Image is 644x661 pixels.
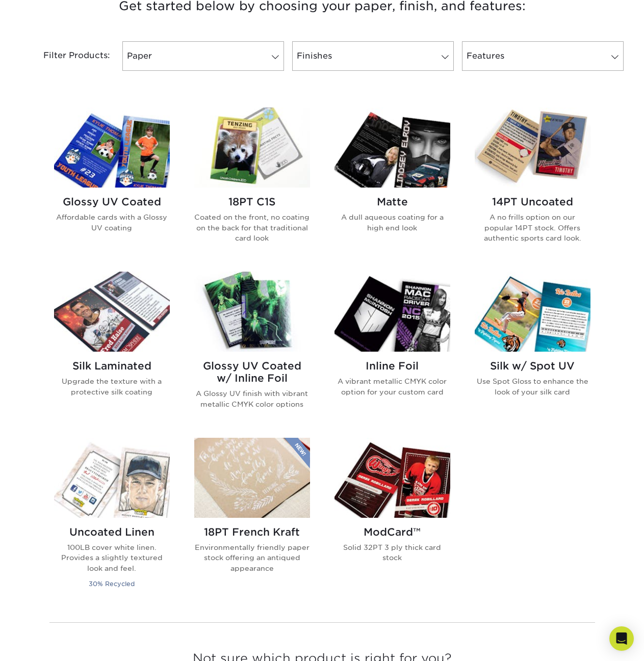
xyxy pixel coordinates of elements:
[54,212,170,233] p: Affordable cards with a Glossy UV coating
[475,376,590,397] p: Use Spot Gloss to enhance the look of your silk card
[334,376,450,397] p: A vibrant metallic CMYK color option for your custom card
[475,108,590,188] img: 14PT Uncoated Trading Cards
[54,360,170,372] h2: Silk Laminated
[54,526,170,538] h2: Uncoated Linen
[194,108,310,188] img: 18PT C1S Trading Cards
[475,272,590,352] img: Silk w/ Spot UV Trading Cards
[334,526,450,538] h2: ModCard™
[609,626,634,651] div: Open Intercom Messenger
[194,212,310,243] p: Coated on the front, no coating on the back for that traditional card look
[54,542,170,573] p: 100LB cover white linen. Provides a slightly textured look and feel.
[334,196,450,208] h2: Matte
[285,438,310,468] img: New Product
[475,212,590,243] p: A no frills option on our popular 14PT stock. Offers authentic sports card look.
[89,580,135,588] small: 30% Recycled
[54,108,170,188] img: Glossy UV Coated Trading Cards
[475,196,590,208] h2: 14PT Uncoated
[462,41,624,71] a: Features
[194,542,310,573] p: Environmentally friendly paper stock offering an antiqued appearance
[16,41,118,71] div: Filter Products:
[194,196,310,208] h2: 18PT C1S
[334,212,450,233] p: A dull aqueous coating for a high end look
[194,272,310,352] img: Glossy UV Coated w/ Inline Foil Trading Cards
[122,41,284,71] a: Paper
[334,108,450,188] img: Matte Trading Cards
[334,108,450,259] a: Matte Trading Cards Matte A dull aqueous coating for a high end look
[194,108,310,259] a: 18PT C1S Trading Cards 18PT C1S Coated on the front, no coating on the back for that traditional ...
[334,542,450,563] p: Solid 32PT 3 ply thick card stock
[194,360,310,384] h2: Glossy UV Coated w/ Inline Foil
[54,196,170,208] h2: Glossy UV Coated
[54,108,170,259] a: Glossy UV Coated Trading Cards Glossy UV Coated Affordable cards with a Glossy UV coating
[194,438,310,602] a: 18PT French Kraft Trading Cards 18PT French Kraft Environmentally friendly paper stock offering a...
[54,438,170,602] a: Uncoated Linen Trading Cards Uncoated Linen 100LB cover white linen. Provides a slightly textured...
[292,41,454,71] a: Finishes
[194,438,310,518] img: 18PT French Kraft Trading Cards
[334,272,450,426] a: Inline Foil Trading Cards Inline Foil A vibrant metallic CMYK color option for your custom card
[475,272,590,426] a: Silk w/ Spot UV Trading Cards Silk w/ Spot UV Use Spot Gloss to enhance the look of your silk card
[475,360,590,372] h2: Silk w/ Spot UV
[334,438,450,518] img: ModCard™ Trading Cards
[54,272,170,426] a: Silk Laminated Trading Cards Silk Laminated Upgrade the texture with a protective silk coating
[475,108,590,259] a: 14PT Uncoated Trading Cards 14PT Uncoated A no frills option on our popular 14PT stock. Offers au...
[194,388,310,409] p: A Glossy UV finish with vibrant metallic CMYK color options
[54,376,170,397] p: Upgrade the texture with a protective silk coating
[334,360,450,372] h2: Inline Foil
[334,438,450,602] a: ModCard™ Trading Cards ModCard™ Solid 32PT 3 ply thick card stock
[334,272,450,352] img: Inline Foil Trading Cards
[54,272,170,352] img: Silk Laminated Trading Cards
[194,526,310,538] h2: 18PT French Kraft
[54,438,170,518] img: Uncoated Linen Trading Cards
[194,272,310,426] a: Glossy UV Coated w/ Inline Foil Trading Cards Glossy UV Coated w/ Inline Foil A Glossy UV finish ...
